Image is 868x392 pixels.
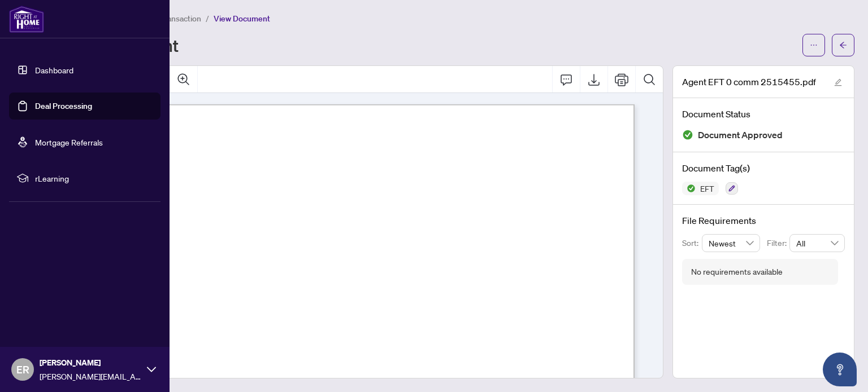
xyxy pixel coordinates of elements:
span: All [796,235,838,252]
span: View Transaction [141,14,201,24]
img: Status Icon [682,182,696,195]
span: Newest [709,235,754,252]
button: Open asap [823,353,857,386]
div: No requirements available [691,266,783,278]
span: EFT [696,184,719,192]
span: rLearning [35,172,153,184]
img: logo [9,6,44,33]
h4: Document Tag(s) [682,161,845,175]
span: [PERSON_NAME][EMAIL_ADDRESS][DOMAIN_NAME] [40,370,141,382]
img: Document Status [682,129,693,140]
span: Document Approved [698,127,783,143]
span: ER [16,362,29,377]
span: ellipsis [810,41,818,49]
a: Dashboard [35,65,73,75]
h4: Document Status [682,107,845,121]
span: [PERSON_NAME] [40,356,141,369]
span: arrow-left [839,41,847,49]
h4: File Requirements [682,214,845,227]
a: Mortgage Referrals [35,137,103,147]
span: Agent EFT 0 comm 2515455.pdf [682,75,816,89]
span: edit [834,78,842,86]
p: Filter: [767,237,789,249]
a: Deal Processing [35,101,92,111]
span: View Document [214,14,270,24]
p: Sort: [682,237,702,249]
li: / [206,12,209,25]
